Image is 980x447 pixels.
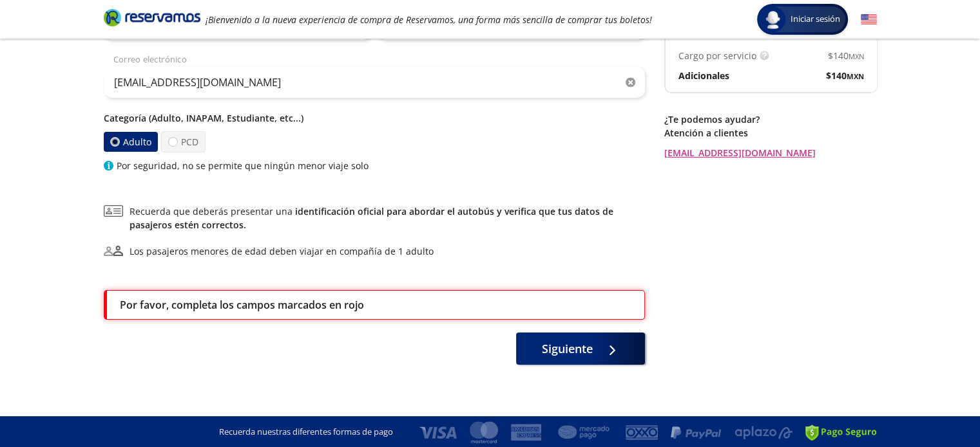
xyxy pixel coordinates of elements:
small: MXN [847,71,864,81]
i: Brand Logo [104,8,200,27]
p: Cargo por servicio [678,49,756,62]
span: $ 140 [828,49,864,62]
p: Recuerda nuestras diferentes formas de pago [219,426,393,439]
button: English [861,12,877,28]
button: Siguiente [516,333,645,365]
label: PCD [161,131,206,152]
p: Adicionales [678,69,729,82]
p: Por seguridad, no se permite que ningún menor viaje solo [117,159,369,172]
input: Correo electrónico [104,66,645,98]
small: MXN [849,51,864,61]
a: Brand Logo [104,8,200,31]
span: Iniciar sesión [785,13,845,26]
span: Recuerda que deberás presentar una [130,205,645,232]
em: ¡Bienvenido a la nueva experiencia de compra de Reservamos, una forma más sencilla de comprar tus... [206,14,652,26]
span: $ 140 [826,69,864,82]
label: Adulto [103,132,157,152]
p: Categoría (Adulto, INAPAM, Estudiante, etc...) [104,111,645,125]
span: Siguiente [542,340,593,358]
p: ¿Te podemos ayudar? [664,113,877,126]
div: Los pasajeros menores de edad deben viajar en compañía de 1 adulto [130,244,434,258]
a: identificación oficial para abordar el autobús y verifica que tus datos de pasajeros estén correc... [130,205,613,231]
p: Atención a clientes [664,126,877,140]
p: Por favor, completa los campos marcados en rojo [120,297,364,313]
a: [EMAIL_ADDRESS][DOMAIN_NAME] [664,146,877,160]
